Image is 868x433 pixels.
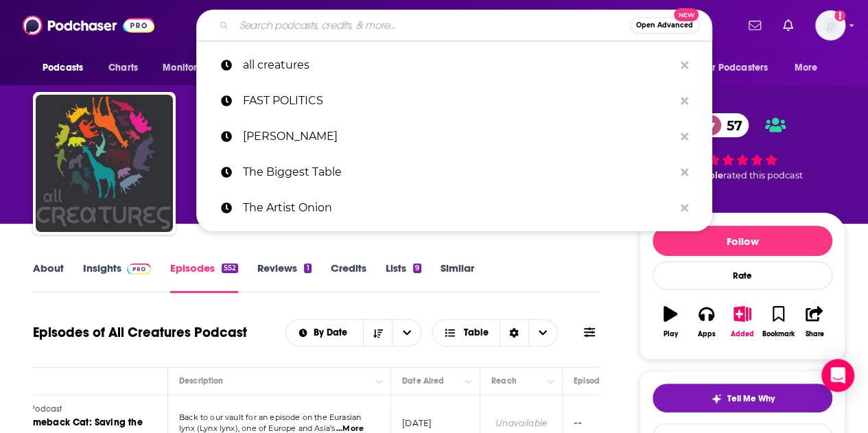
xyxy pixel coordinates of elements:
[163,58,211,78] span: Monitoring
[402,373,444,389] div: Date Aired
[762,330,795,338] div: Bookmark
[222,264,238,273] div: 552
[653,226,832,256] button: Follow
[196,154,712,190] a: The Biggest Table
[815,10,845,40] span: Logged in as dmessina
[727,393,775,404] span: Tell Me Why
[699,113,749,137] a: 57
[785,55,835,81] button: open menu
[653,384,832,412] button: tell me why sparkleTell Me Why
[33,324,247,341] h1: Episodes of All Creatures Podcast
[285,319,422,347] h2: Choose List sort
[386,261,421,293] a: Lists9
[304,264,311,273] div: 1
[108,58,138,78] span: Charts
[196,83,712,119] a: FAST POLITICS
[653,261,832,290] div: Rate
[243,154,674,190] p: The Biggest Table
[743,14,766,37] a: Show notifications dropdown
[314,328,352,338] span: By Date
[664,330,678,338] div: Play
[286,328,364,338] button: open menu
[413,264,421,273] div: 9
[43,58,83,78] span: Podcasts
[243,119,674,154] p: dave chang
[760,297,796,347] button: Bookmark
[170,261,238,293] a: Episodes552
[243,83,674,119] p: FAST POLITICS
[363,320,392,346] button: Sort Direction
[795,58,818,78] span: More
[460,373,477,390] button: Column Actions
[653,297,688,347] button: Play
[243,190,674,226] p: The Artist Onion
[636,22,693,29] span: Open Advanced
[331,261,366,293] a: Credits
[821,359,854,392] div: Open Intercom Messenger
[713,113,749,137] span: 57
[630,17,699,34] button: Open AdvancedNew
[640,104,845,189] div: 57 3 peoplerated this podcast
[196,119,712,154] a: [PERSON_NAME]
[441,261,474,293] a: Similar
[834,10,845,21] svg: Add a profile image
[99,55,146,81] a: Charts
[674,8,699,21] span: New
[243,47,674,83] p: all creatures
[179,373,223,389] div: Description
[777,14,799,37] a: Show notifications dropdown
[179,423,335,433] span: lynx (Lynx lynx), one of Europe and Asia’s
[402,417,432,429] p: [DATE]
[196,47,712,83] a: all creatures
[491,373,517,389] div: Reach
[725,297,760,347] button: Added
[179,412,361,422] span: Back to our vault for an episode on the Eurasian
[371,373,388,390] button: Column Actions
[392,320,421,346] button: open menu
[33,55,101,81] button: open menu
[693,55,788,81] button: open menu
[234,14,630,36] input: Search podcasts, credits, & more...
[495,417,547,429] div: Unavailable
[574,373,633,389] div: Episode Guests
[797,297,832,347] button: Share
[33,261,64,293] a: About
[815,10,845,40] img: User Profile
[731,330,754,338] div: Added
[196,190,712,226] a: The Artist Onion
[688,297,724,347] button: Apps
[543,373,559,390] button: Column Actions
[23,12,154,38] img: Podchaser - Follow, Share and Rate Podcasts
[432,319,558,347] button: Choose View
[464,328,489,338] span: Table
[36,95,173,232] img: All Creatures Podcast
[500,320,528,346] div: Sort Direction
[815,10,845,40] button: Show profile menu
[127,264,151,274] img: Podchaser Pro
[805,330,823,338] div: Share
[711,393,722,404] img: tell me why sparkle
[257,261,311,293] a: Reviews1
[153,55,229,81] button: open menu
[698,330,716,338] div: Apps
[702,58,768,78] span: For Podcasters
[83,261,151,293] a: InsightsPodchaser Pro
[196,10,712,41] div: Search podcasts, credits, & more...
[723,170,803,180] span: rated this podcast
